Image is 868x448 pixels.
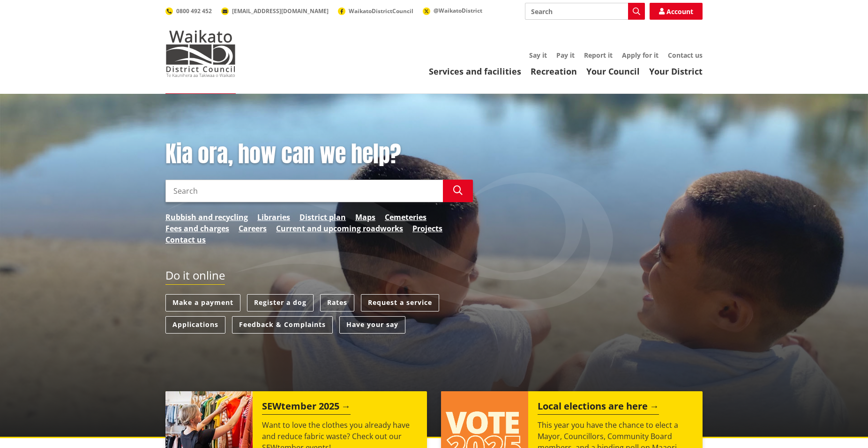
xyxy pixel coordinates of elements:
a: Apply for it [622,51,658,60]
a: Careers [239,223,267,234]
a: Pay it [556,51,575,60]
a: Rubbish and recycling [165,212,248,223]
h2: Do it online [165,269,225,285]
a: WaikatoDistrictCouncil [338,7,413,15]
a: Contact us [668,51,703,60]
a: Report it [584,51,613,60]
a: Applications [165,316,225,334]
a: Fees and charges [165,223,229,234]
a: Projects [412,223,442,234]
a: Your Council [586,66,640,77]
h1: Kia ora, how can we help? [165,141,473,168]
h2: Local elections are here [538,401,659,415]
a: Say it [529,51,547,60]
a: Make a payment [165,294,240,311]
a: Maps [355,212,375,223]
a: @WaikatoDistrict [423,7,482,15]
span: [EMAIL_ADDRESS][DOMAIN_NAME] [232,7,329,15]
a: 0800 492 452 [165,7,212,15]
img: Waikato District Council - Te Kaunihera aa Takiwaa o Waikato [165,30,236,77]
a: Recreation [531,66,577,77]
a: [EMAIL_ADDRESS][DOMAIN_NAME] [221,7,329,15]
a: Feedback & Complaints [232,316,333,334]
a: District plan [299,212,346,223]
a: Request a service [361,294,439,311]
input: Search input [525,3,645,20]
a: Current and upcoming roadworks [276,223,403,234]
a: Rates [320,294,354,311]
a: Services and facilities [429,66,521,77]
input: Search input [165,180,443,202]
a: Account [650,3,703,20]
a: Libraries [257,212,290,223]
span: WaikatoDistrictCouncil [349,7,413,15]
a: Have your say [339,316,405,334]
h2: SEWtember 2025 [262,401,351,415]
a: Your District [649,66,703,77]
span: @WaikatoDistrict [434,7,482,15]
a: Cemeteries [385,212,427,223]
a: Contact us [165,234,206,245]
a: Register a dog [247,294,314,311]
span: 0800 492 452 [176,7,212,15]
